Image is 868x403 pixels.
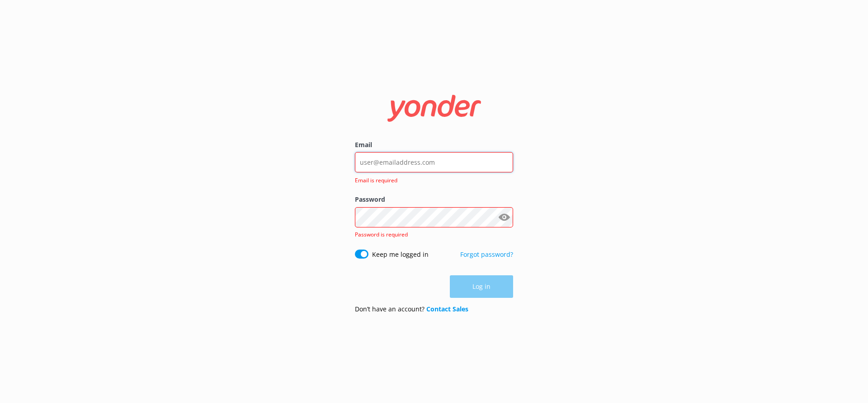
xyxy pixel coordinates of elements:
[372,250,429,259] label: Keep me logged in
[355,152,513,172] input: user@emailaddress.com
[426,305,468,313] a: Contact Sales
[355,195,513,204] label: Password
[460,250,513,259] a: Forgot password?
[355,231,408,238] span: Password is required
[355,176,508,185] span: Email is required
[495,208,513,226] button: Show password
[355,304,468,314] p: Don’t have an account?
[355,140,513,150] label: Email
